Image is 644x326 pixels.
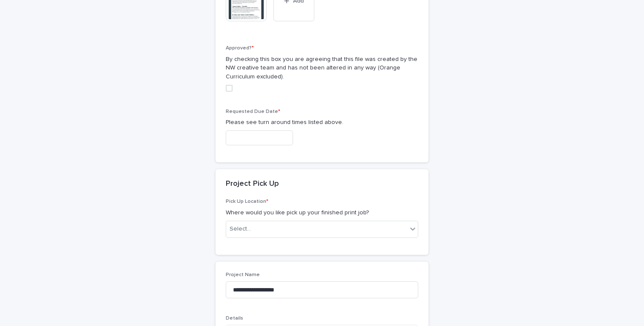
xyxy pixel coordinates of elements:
[226,109,280,114] span: Requested Due Date
[226,208,418,217] p: Where would you like pick up your finished print job?
[226,179,279,189] h2: Project Pick Up
[226,199,268,204] span: Pick Up Location
[226,118,418,127] p: Please see turn around times listed above.
[230,225,251,234] div: Select...
[226,272,260,277] span: Project Name
[226,316,243,321] span: Details
[226,46,254,51] span: Approved?
[226,55,418,81] p: By checking this box you are agreeing that this file was created by the NW creative team and has ...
